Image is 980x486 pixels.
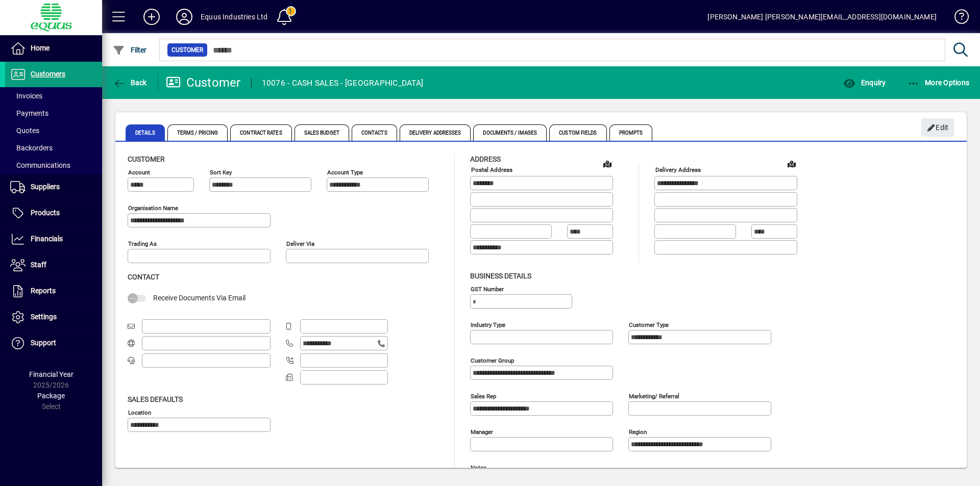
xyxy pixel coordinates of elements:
[5,174,102,200] a: Suppliers
[113,46,147,54] span: Filter
[400,124,471,141] span: Delivery Addresses
[471,356,514,364] mat-label: Customer group
[128,408,151,416] mat-label: Location
[609,124,653,141] span: Prompts
[128,155,165,163] span: Customer
[5,87,102,105] a: Invoices
[31,235,63,243] span: Financials
[262,75,424,91] div: 10076 - CASH SALES - [GEOGRAPHIC_DATA]
[5,105,102,122] a: Payments
[473,124,547,141] span: Documents / Images
[5,330,102,356] a: Support
[5,252,102,278] a: Staff
[5,226,102,252] a: Financials
[10,144,53,152] span: Backorders
[549,124,606,141] span: Custom Fields
[5,278,102,304] a: Reports
[470,155,501,163] span: Address
[128,273,159,281] span: Contact
[37,392,65,400] span: Package
[10,161,70,169] span: Communications
[31,313,57,321] span: Settings
[210,169,232,176] mat-label: Sort key
[31,339,56,347] span: Support
[629,321,669,328] mat-label: Customer type
[629,392,679,399] mat-label: Marketing/ Referral
[128,204,178,212] mat-label: Organisation name
[128,169,150,176] mat-label: Account
[110,41,150,59] button: Filter
[29,370,73,378] span: Financial Year
[5,304,102,330] a: Settings
[31,44,50,52] span: Home
[927,119,949,136] span: Edit
[31,70,65,78] span: Customers
[10,126,39,135] span: Quotes
[5,139,102,157] a: Backorders
[5,122,102,139] a: Quotes
[599,156,616,172] a: View on map
[707,9,937,25] div: [PERSON_NAME] [PERSON_NAME][EMAIL_ADDRESS][DOMAIN_NAME]
[201,9,268,25] div: Equus Industries Ltd
[5,36,102,61] a: Home
[841,73,888,92] button: Enquiry
[471,321,505,328] mat-label: Industry type
[470,272,531,280] span: Business details
[126,124,165,141] span: Details
[113,79,147,87] span: Back
[166,74,241,91] div: Customer
[31,183,60,191] span: Suppliers
[471,392,496,399] mat-label: Sales rep
[168,8,201,26] button: Profile
[629,428,647,435] mat-label: Region
[110,73,150,92] button: Back
[471,428,493,435] mat-label: Manager
[10,109,48,117] span: Payments
[471,285,504,292] mat-label: GST Number
[5,200,102,226] a: Products
[908,79,970,87] span: More Options
[352,124,397,141] span: Contacts
[10,92,42,100] span: Invoices
[783,156,800,172] a: View on map
[153,294,246,302] span: Receive Documents Via Email
[31,261,46,269] span: Staff
[5,157,102,174] a: Communications
[31,209,60,217] span: Products
[167,124,228,141] span: Terms / Pricing
[230,124,291,141] span: Contract Rates
[471,464,486,471] mat-label: Notes
[295,124,349,141] span: Sales Budget
[921,118,954,137] button: Edit
[171,45,203,55] span: Customer
[128,240,157,247] mat-label: Trading as
[947,2,967,35] a: Knowledge Base
[135,8,168,26] button: Add
[327,169,363,176] mat-label: Account Type
[286,240,314,247] mat-label: Deliver via
[128,395,183,403] span: Sales defaults
[843,79,886,87] span: Enquiry
[102,73,158,92] app-page-header-button: Back
[31,287,56,295] span: Reports
[905,73,972,92] button: More Options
